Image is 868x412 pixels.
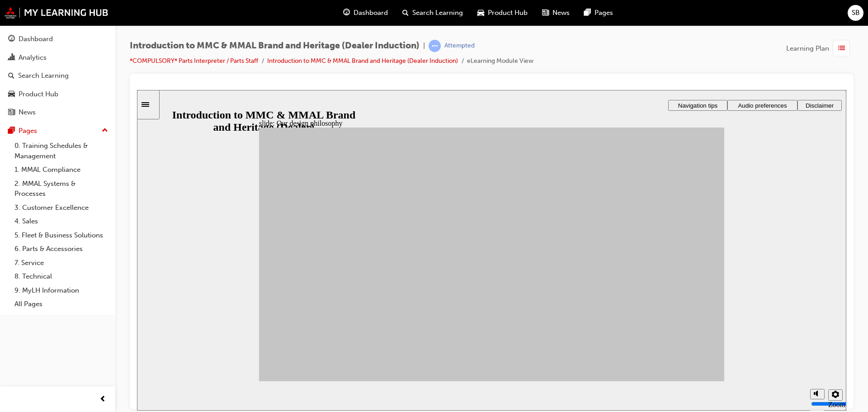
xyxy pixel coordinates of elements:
a: Product Hub [4,86,112,103]
div: News [19,107,36,118]
button: Pages [4,123,112,139]
a: 2. MMAL Systems & Processes [11,177,112,201]
a: 1. MMAL Compliance [11,163,112,177]
button: Disclaimer [660,10,705,21]
button: Settings [691,299,706,311]
a: pages-iconPages [577,4,620,22]
a: 7. Service [11,256,112,270]
a: 0. Training Schedules & Management [11,139,112,163]
span: pages-icon [584,7,591,19]
span: car-icon [8,90,15,99]
a: 5. Fleet & Business Solutions [11,228,112,242]
a: 9. MyLH Information [11,284,112,298]
li: eLearning Module View [467,56,533,66]
span: news-icon [542,7,549,19]
span: Search Learning [412,8,463,18]
span: learningRecordVerb_ATTEMPT-icon [429,40,441,52]
button: Navigation tips [531,10,590,21]
button: Audio preferences [590,10,660,21]
span: Learning Plan [786,43,829,54]
span: guage-icon [8,35,15,43]
span: search-icon [8,72,14,80]
div: Product Hub [19,89,58,99]
a: *COMPULSORY* Parts Interpreter / Parts Staff [130,57,258,65]
input: volume [674,310,732,317]
label: Zoom to fit [691,311,708,335]
a: Analytics [4,49,112,66]
span: prev-icon [99,394,106,405]
a: All Pages [11,297,112,311]
a: Dashboard [4,31,112,47]
a: 8. Technical [11,270,112,284]
a: guage-iconDashboard [336,4,395,22]
span: News [552,8,570,18]
div: Dashboard [19,34,53,44]
a: search-iconSearch Learning [395,4,470,22]
a: 3. Customer Excellence [11,201,112,215]
button: SB [848,5,863,21]
span: up-icon [102,125,108,137]
span: car-icon [477,7,484,19]
span: guage-icon [343,7,350,19]
div: misc controls [669,291,705,321]
span: Introduction to MMC & MMAL Brand and Heritage (Dealer Induction) [130,41,420,51]
div: Search Learning [18,71,69,81]
a: car-iconProduct Hub [470,4,535,22]
a: 6. Parts & Accessories [11,242,112,256]
button: DashboardAnalyticsSearch LearningProduct HubNews [4,29,112,123]
div: Analytics [19,52,47,63]
span: pages-icon [8,127,15,135]
div: Pages [19,126,37,136]
span: | [423,41,425,51]
span: Navigation tips [541,12,580,19]
span: search-icon [402,7,409,19]
a: News [4,104,112,121]
a: 4. Sales [11,214,112,228]
span: SB [852,8,860,18]
div: Attempted [444,42,475,50]
a: Introduction to MMC & MMAL Brand and Heritage (Dealer Induction) [267,57,458,65]
button: Learning Plan [786,40,854,57]
span: chart-icon [8,54,15,62]
span: news-icon [8,109,15,117]
span: Disclaimer [669,12,697,19]
span: Pages [594,8,613,18]
span: Dashboard [354,8,388,18]
button: Mute (Ctrl+Alt+M) [673,299,688,309]
a: Search Learning [4,67,112,84]
img: mmal [5,7,108,19]
a: news-iconNews [535,4,577,22]
span: Product Hub [488,8,528,18]
span: list-icon [838,43,845,54]
span: Audio preferences [601,12,650,19]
